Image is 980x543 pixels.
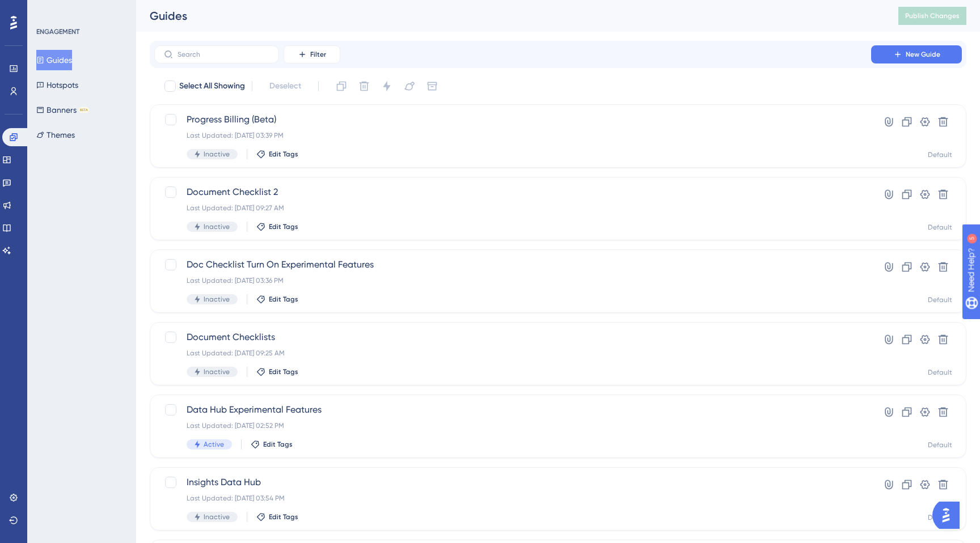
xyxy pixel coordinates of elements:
[256,222,298,231] button: Edit Tags
[187,403,839,417] span: Data Hub Experimental Features
[256,512,298,521] button: Edit Tags
[36,100,89,120] button: BannersBETA
[269,512,298,521] span: Edit Tags
[27,3,71,16] span: Need Help?
[204,367,230,376] span: Inactive
[79,6,82,15] div: 5
[928,223,952,232] div: Default
[187,258,839,271] span: Doc Checklist Turn On Experimental Features
[905,11,960,20] span: Publish Changes
[906,50,940,59] span: New Guide
[36,125,75,145] button: Themes
[187,494,839,503] div: Last Updated: [DATE] 03:54 PM
[928,513,952,522] div: Default
[898,7,966,25] button: Publish Changes
[259,76,311,96] button: Deselect
[204,150,230,159] span: Inactive
[928,440,952,449] div: Default
[256,295,298,304] button: Edit Tags
[932,498,966,532] iframe: UserGuiding AI Assistant Launcher
[204,440,224,449] span: Active
[187,330,839,344] span: Document Checklists
[79,107,89,113] div: BETA
[269,367,298,376] span: Edit Tags
[256,150,298,159] button: Edit Tags
[179,79,245,93] span: Select All Showing
[36,50,72,70] button: Guides
[150,8,870,24] div: Guides
[269,295,298,304] span: Edit Tags
[928,150,952,159] div: Default
[178,50,269,58] input: Search
[263,440,293,449] span: Edit Tags
[928,295,952,304] div: Default
[256,367,298,376] button: Edit Tags
[310,50,326,59] span: Filter
[187,276,839,285] div: Last Updated: [DATE] 03:36 PM
[204,222,230,231] span: Inactive
[269,222,298,231] span: Edit Tags
[928,368,952,377] div: Default
[269,150,298,159] span: Edit Tags
[187,185,839,199] span: Document Checklist 2
[187,131,839,140] div: Last Updated: [DATE] 03:39 PM
[187,421,839,430] div: Last Updated: [DATE] 02:52 PM
[187,113,839,126] span: Progress Billing (Beta)
[871,45,962,63] button: New Guide
[269,79,301,93] span: Deselect
[36,75,78,95] button: Hotspots
[284,45,340,63] button: Filter
[204,295,230,304] span: Inactive
[204,512,230,521] span: Inactive
[187,203,839,213] div: Last Updated: [DATE] 09:27 AM
[187,476,839,489] span: Insights Data Hub
[36,27,79,36] div: ENGAGEMENT
[187,349,839,358] div: Last Updated: [DATE] 09:25 AM
[251,440,293,449] button: Edit Tags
